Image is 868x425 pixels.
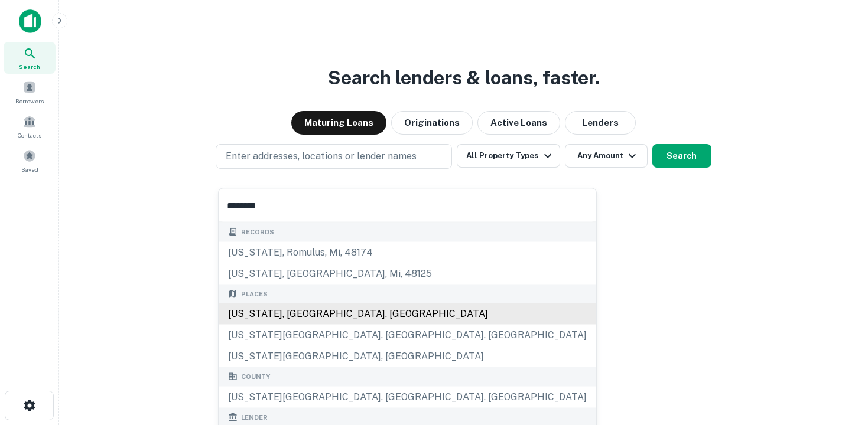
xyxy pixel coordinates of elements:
a: Saved [4,145,56,176]
button: Lenders [565,111,636,135]
span: Saved [21,165,38,174]
div: [US_STATE][GEOGRAPHIC_DATA], [GEOGRAPHIC_DATA], [GEOGRAPHIC_DATA] [219,386,596,407]
button: Search [652,144,711,168]
div: [US_STATE], [GEOGRAPHIC_DATA], mi, 48125 [219,263,596,284]
span: County [241,372,270,382]
div: [US_STATE][GEOGRAPHIC_DATA], [GEOGRAPHIC_DATA], [GEOGRAPHIC_DATA] [219,325,596,346]
a: Contacts [4,110,56,142]
div: [US_STATE], [GEOGRAPHIC_DATA], [GEOGRAPHIC_DATA] [219,303,596,325]
span: Places [241,289,268,299]
span: Borrowers [15,96,44,106]
h3: Search lenders & loans, faster. [328,64,600,92]
button: Originations [391,111,473,135]
a: Search [4,42,56,74]
iframe: Chat Widget [809,293,868,349]
button: Maturing Loans [291,111,386,135]
img: capitalize-icon.png [19,9,41,33]
span: Contacts [18,130,41,140]
button: All Property Types [457,144,560,168]
a: Borrowers [4,76,56,108]
button: Active Loans [477,111,560,135]
div: [US_STATE][GEOGRAPHIC_DATA], [GEOGRAPHIC_DATA] [219,346,596,367]
span: Lender [241,412,268,422]
div: [US_STATE], romulus, mi, 48174 [219,241,596,263]
button: Enter addresses, locations or lender names [216,144,452,169]
span: Records [241,227,274,237]
button: Any Amount [565,144,648,168]
p: Enter addresses, locations or lender names [226,149,417,164]
span: Search [19,62,40,71]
